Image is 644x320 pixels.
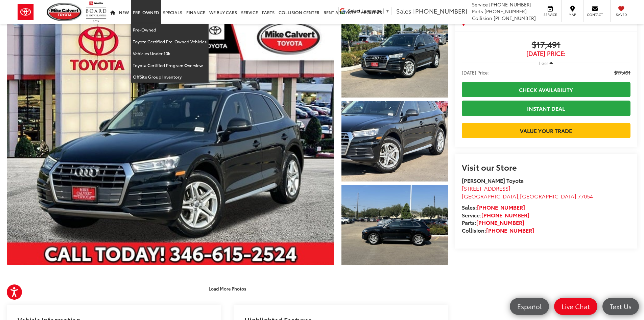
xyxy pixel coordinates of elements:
[606,302,635,311] span: Text Us
[536,57,556,69] button: Less
[131,71,209,83] a: OffSite Group Inventory
[462,101,630,116] a: Instant Deal
[340,100,449,182] img: 2019 Audi Q5 2.0T Premium quattro
[7,17,334,265] a: Expand Photo 0
[413,6,467,15] span: [PHONE_NUMBER]
[472,1,488,8] span: Service
[481,211,529,219] a: [PHONE_NUMBER]
[614,12,629,17] span: Saved
[578,192,593,200] span: 77054
[131,48,209,60] a: Vehicles Under 10k
[489,1,531,8] span: [PHONE_NUMBER]
[341,101,448,182] a: Expand Photo 2
[472,15,492,21] span: Collision
[462,218,524,226] strong: Parts:
[462,184,510,192] span: [STREET_ADDRESS]
[477,203,525,211] a: [PHONE_NUMBER]
[131,36,209,48] a: Toyota Certified Pre-Owned Vehicles
[539,60,548,66] span: Less
[341,185,448,265] a: Expand Photo 3
[484,8,527,15] span: [PHONE_NUMBER]
[514,302,545,311] span: Español
[462,40,630,50] span: $17,491
[385,8,390,14] span: ▼
[131,24,209,36] a: Pre-Owned
[341,17,448,98] a: Expand Photo 1
[558,302,593,311] span: Live Chat
[204,282,251,294] button: Load More Photos
[510,298,549,315] a: Español
[47,3,82,21] img: Mike Calvert Toyota
[462,69,489,76] span: [DATE] Price:
[462,192,518,200] span: [GEOGRAPHIC_DATA]
[462,123,630,138] a: Value Your Trade
[494,15,536,21] span: [PHONE_NUMBER]
[614,69,630,76] span: $17,491
[462,211,529,219] strong: Service:
[462,82,630,97] a: Check Availability
[462,226,534,234] strong: Collision:
[396,6,411,15] span: Sales
[462,184,593,200] a: [STREET_ADDRESS] [GEOGRAPHIC_DATA],[GEOGRAPHIC_DATA] 77054
[462,203,525,211] strong: Sales:
[3,16,337,266] img: 2019 Audi Q5 2.0T Premium quattro
[486,226,534,234] a: [PHONE_NUMBER]
[462,192,593,200] span: ,
[472,8,483,15] span: Parts
[476,218,524,226] a: [PHONE_NUMBER]
[520,192,576,200] span: [GEOGRAPHIC_DATA]
[462,163,630,171] h2: Visit our Store
[340,184,449,266] img: 2019 Audi Q5 2.0T Premium quattro
[565,12,580,17] span: Map
[543,12,558,17] span: Service
[554,298,597,315] a: Live Chat
[340,16,449,98] img: 2019 Audi Q5 2.0T Premium quattro
[587,12,603,17] span: Contact
[462,50,630,57] span: [DATE] Price:
[462,176,524,184] strong: [PERSON_NAME] Toyota
[602,298,639,315] a: Text Us
[131,60,209,71] a: Toyota Certified Program Overview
